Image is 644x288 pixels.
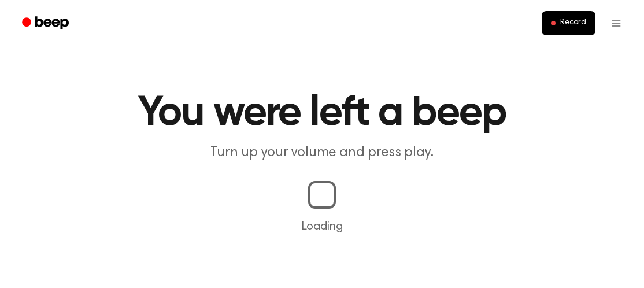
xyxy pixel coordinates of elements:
a: Beep [14,12,79,35]
button: Record [542,11,595,35]
h1: You were left a beep [26,93,618,134]
p: Loading [14,218,630,235]
span: Record [560,18,586,28]
button: Open menu [602,9,630,37]
p: Turn up your volume and press play. [100,143,544,163]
